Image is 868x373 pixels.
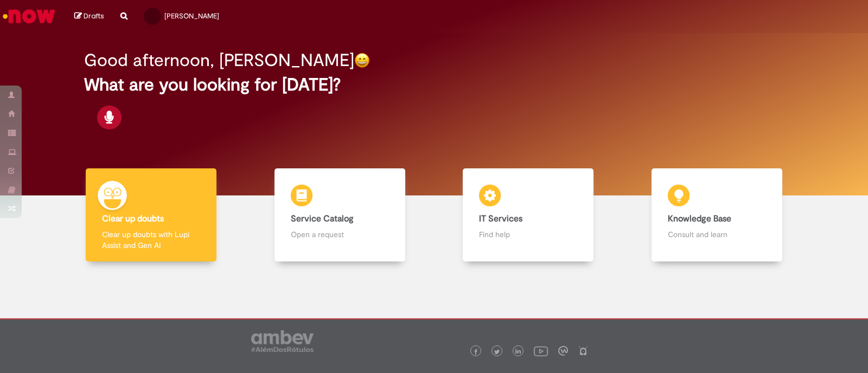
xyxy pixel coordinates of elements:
span: [PERSON_NAME] [164,11,219,21]
a: Clear up doubts Clear up doubts with Lupi Assist and Gen AI [57,168,246,262]
img: logo_footer_twitter.png [494,349,500,355]
img: logo_footer_facebook.png [473,349,478,355]
p: Consult and learn [668,229,766,240]
a: Knowledge Base Consult and learn [623,168,812,262]
h2: Good afternoon, [PERSON_NAME] [84,51,354,70]
p: Clear up doubts with Lupi Assist and Gen AI [102,229,200,251]
b: IT Services [479,213,522,224]
b: Clear up doubts [102,213,164,224]
span: Drafts [84,11,104,21]
a: Service Catalog Open a request [246,168,435,262]
a: IT Services Find help [434,168,623,262]
a: Drafts [74,11,104,22]
img: happy-face.png [354,53,370,68]
img: logo_footer_ambev_rotulo_gray.png [251,330,314,352]
h2: What are you looking for [DATE]? [84,75,784,94]
b: Service Catalog [291,213,354,224]
p: Open a request [291,229,389,240]
img: logo_footer_naosei.png [578,346,588,356]
img: ServiceNow [1,5,57,27]
b: Knowledge Base [668,213,731,224]
img: logo_footer_youtube.png [534,344,548,358]
img: logo_footer_linkedin.png [515,349,521,355]
p: Find help [479,229,577,240]
img: logo_footer_workplace.png [558,346,568,356]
